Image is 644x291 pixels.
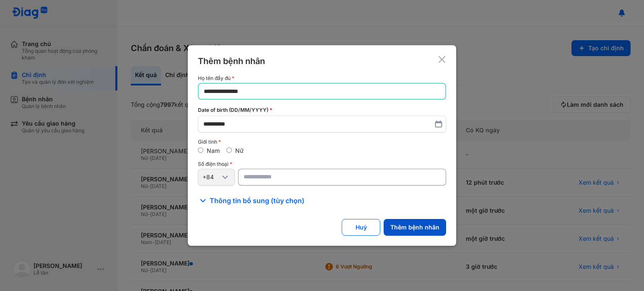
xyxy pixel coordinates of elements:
[198,161,446,167] div: Số điện thoại
[210,196,304,206] span: Thông tin bổ sung (tùy chọn)
[198,55,265,67] div: Thêm bệnh nhân
[198,139,446,145] div: Giới tính
[235,147,244,154] label: Nữ
[207,147,220,154] label: Nam
[203,173,220,181] div: +84
[198,75,446,81] div: Họ tên đầy đủ
[198,106,446,114] div: Date of birth (DD/MM/YYYY)
[384,219,446,236] button: Thêm bệnh nhân
[342,219,380,236] button: Huỷ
